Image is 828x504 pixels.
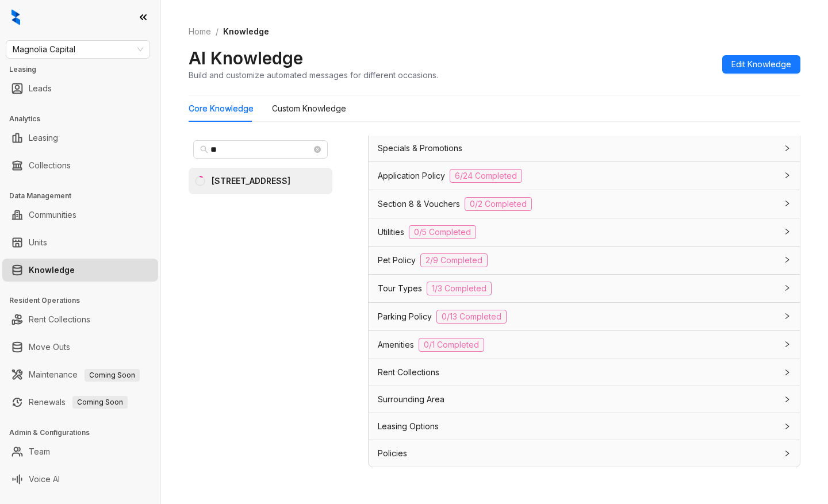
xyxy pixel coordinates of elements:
[784,200,791,207] span: collapsed
[784,228,791,235] span: collapsed
[378,170,445,182] span: Application Policy
[369,218,800,246] div: Utilities0/5 Completed
[29,203,76,226] a: Communities
[369,331,800,359] div: Amenities0/1 Completed
[378,393,444,406] span: Surrounding Area
[419,338,484,352] span: 0/1 Completed
[784,369,791,376] span: collapsed
[369,440,800,467] div: Policies
[9,64,160,75] h3: Leasing
[369,386,800,413] div: Surrounding Area
[272,102,346,115] div: Custom Knowledge
[29,440,50,463] a: Team
[189,69,438,81] div: Build and customize automated messages for different occasions.
[369,275,800,302] div: Tour Types1/3 Completed
[378,447,407,460] span: Policies
[314,146,321,153] span: close-circle
[189,47,303,69] h2: AI Knowledge
[29,77,52,100] a: Leads
[722,55,800,74] button: Edit Knowledge
[369,190,800,218] div: Section 8 & Vouchers0/2 Completed
[369,413,800,440] div: Leasing Options
[2,440,158,463] li: Team
[29,308,90,331] a: Rent Collections
[2,77,158,100] li: Leads
[369,359,800,386] div: Rent Collections
[212,175,290,187] div: [STREET_ADDRESS]
[2,126,158,149] li: Leasing
[72,396,128,409] span: Coming Soon
[378,338,414,351] span: Amenities
[85,369,140,382] span: Coming Soon
[378,282,422,295] span: Tour Types
[29,126,58,149] a: Leasing
[369,247,800,274] div: Pet Policy2/9 Completed
[784,284,791,291] span: collapsed
[2,231,158,254] li: Units
[784,313,791,320] span: collapsed
[369,135,800,161] div: Specials & Promotions
[9,191,160,201] h3: Data Management
[2,203,158,226] li: Communities
[29,154,71,177] a: Collections
[13,41,143,58] span: Magnolia Capital
[378,198,460,210] span: Section 8 & Vouchers
[378,254,416,267] span: Pet Policy
[2,363,158,386] li: Maintenance
[223,26,269,36] span: Knowledge
[784,396,791,403] span: collapsed
[2,259,158,282] li: Knowledge
[369,162,800,190] div: Application Policy6/24 Completed
[784,341,791,348] span: collapsed
[11,9,20,25] img: logo
[200,145,208,153] span: search
[378,310,432,323] span: Parking Policy
[29,259,75,282] a: Knowledge
[409,225,476,239] span: 0/5 Completed
[2,154,158,177] li: Collections
[2,468,158,491] li: Voice AI
[9,428,160,438] h3: Admin & Configurations
[784,145,791,152] span: collapsed
[9,114,160,124] h3: Analytics
[369,303,800,330] div: Parking Policy0/13 Completed
[378,142,462,155] span: Specials & Promotions
[465,197,532,211] span: 0/2 Completed
[9,295,160,306] h3: Resident Operations
[2,308,158,331] li: Rent Collections
[427,282,492,295] span: 1/3 Completed
[784,423,791,430] span: collapsed
[731,58,791,71] span: Edit Knowledge
[189,102,254,115] div: Core Knowledge
[378,226,404,238] span: Utilities
[186,25,213,38] a: Home
[450,169,522,183] span: 6/24 Completed
[216,25,218,38] li: /
[436,310,507,324] span: 0/13 Completed
[2,391,158,414] li: Renewals
[29,468,60,491] a: Voice AI
[29,231,47,254] a: Units
[784,256,791,263] span: collapsed
[2,336,158,359] li: Move Outs
[784,450,791,457] span: collapsed
[29,336,70,359] a: Move Outs
[784,172,791,179] span: collapsed
[29,391,128,414] a: RenewalsComing Soon
[378,420,439,433] span: Leasing Options
[420,253,488,267] span: 2/9 Completed
[378,366,439,379] span: Rent Collections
